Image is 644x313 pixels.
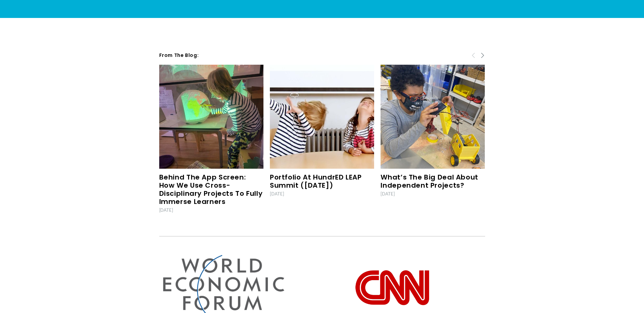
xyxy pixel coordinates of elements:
[159,52,199,60] span: from the blog:
[480,52,485,58] span: Next
[159,207,173,213] time: [DATE]
[381,65,485,169] a: What’s the big deal about Independent Projects?
[270,172,362,192] a: Portfolio at HundrED LEAP Summit ([DATE])
[159,65,263,169] a: Behind the App Screen: How we use Cross-disciplinary Projects to fully immerse learners
[159,172,263,208] a: Behind the App Screen: How we use Cross-disciplinary Projects to fully immerse learners
[381,172,478,192] a: What’s the big deal about Independent Projects?
[381,65,485,203] img: What’s the big deal about Independent Projects?
[270,65,374,169] a: Portfolio at HundrED LEAP Summit (May 2022)
[223,65,421,169] img: Portfolio at HundrED LEAP Summit (May 2022)
[270,191,284,197] time: [DATE]
[381,191,394,197] time: [DATE]
[159,65,263,203] img: Behind the App Screen: How we use Cross-disciplinary Projects to fully immerse learners
[471,52,476,58] span: Previous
